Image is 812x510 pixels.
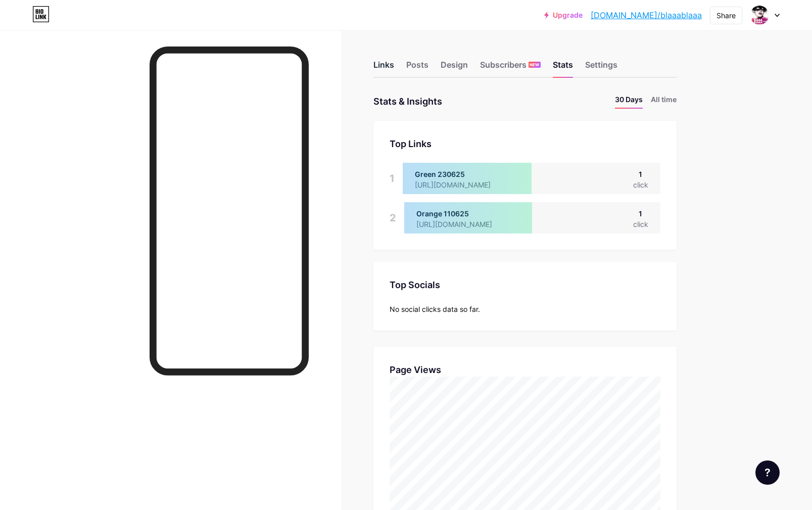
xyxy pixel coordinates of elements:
a: [DOMAIN_NAME]/blaaablaaa [591,9,702,21]
div: Stats & Insights [373,94,442,109]
img: blaaablaaa [750,6,769,25]
div: Stats [553,59,573,77]
div: 1 [390,163,395,194]
div: Top Links [390,137,660,151]
div: 1 [633,169,648,179]
div: click [633,179,648,190]
div: Design [441,59,468,77]
div: Posts [406,59,428,77]
div: Links [373,59,394,77]
span: NEW [530,62,539,68]
div: No social clicks data so far. [390,304,660,314]
li: 30 Days [615,94,643,109]
div: click [633,219,648,229]
div: Subscribers [480,59,541,77]
div: Settings [585,59,617,77]
li: All time [651,94,677,109]
div: 2 [390,202,396,234]
div: Share [717,10,736,21]
div: Top Socials [390,278,660,292]
a: Upgrade [544,11,583,19]
div: 1 [633,208,648,219]
div: Page Views [390,363,660,377]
